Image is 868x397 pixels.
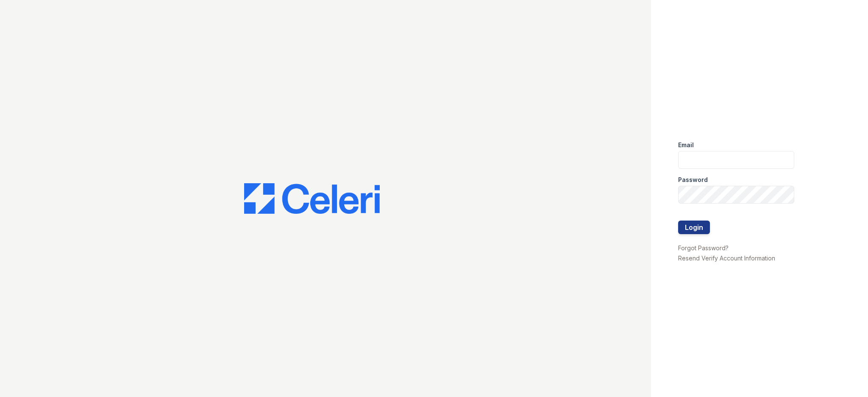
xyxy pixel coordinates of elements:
[678,254,775,262] a: Resend Verify Account Information
[678,141,694,149] label: Email
[678,244,729,252] a: Forgot Password?
[678,176,708,184] label: Password
[244,183,380,214] img: CE_Logo_Blue-a8612792a0a2168367f1c8372b55b34899dd931a85d93a1a3d3e32e68fde9ad4.png
[678,221,710,234] button: Login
